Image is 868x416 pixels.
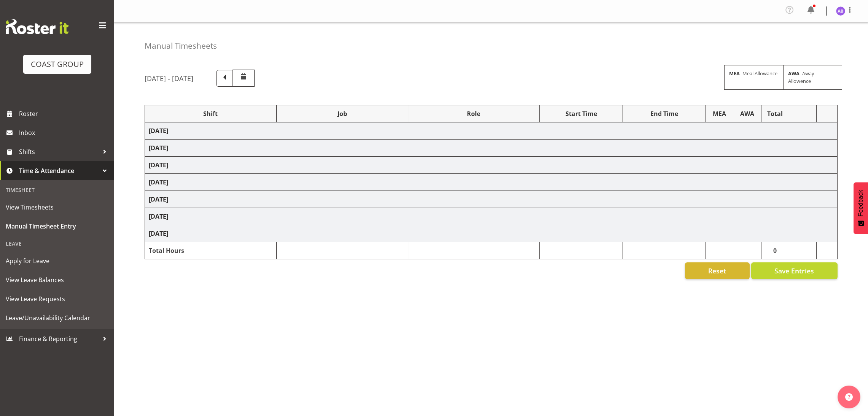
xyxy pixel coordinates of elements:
img: Rosterit website logo [6,19,68,34]
div: AWA [737,109,757,118]
td: [DATE] [145,122,838,140]
span: Apply for Leave [6,255,108,267]
div: Leave [2,236,112,251]
span: Manual Timesheet Entry [6,221,108,232]
td: [DATE] [145,225,838,242]
td: Total Hours [145,242,277,259]
a: View Timesheets [2,198,112,217]
a: View Leave Balances [2,270,112,289]
span: Save Entries [774,266,814,276]
span: Finance & Reporting [19,333,99,345]
div: Timesheet [2,182,112,198]
span: Roster [19,108,110,119]
div: Role [412,109,536,118]
span: Inbox [19,127,110,138]
div: - Meal Allowance [724,65,783,89]
a: Leave/Unavailability Calendar [2,308,112,327]
div: Total [765,109,785,118]
h5: [DATE] - [DATE] [145,74,193,83]
div: Job [280,109,404,118]
a: Manual Timesheet Entry [2,217,112,236]
td: 0 [761,242,789,259]
div: End Time [627,109,702,118]
button: Feedback - Show survey [854,182,868,234]
td: [DATE] [145,157,838,174]
button: Reset [685,262,750,279]
td: [DATE] [145,208,838,225]
span: View Timesheets [6,202,108,213]
strong: AWA [788,70,800,77]
button: Save Entries [751,262,838,279]
div: - Away Allowence [783,65,842,89]
span: View Leave Requests [6,293,108,305]
span: Time & Attendance [19,165,99,176]
td: [DATE] [145,174,838,191]
div: Start Time [543,109,618,118]
span: View Leave Balances [6,274,108,286]
div: MEA [710,109,729,118]
div: COAST GROUP [31,59,84,70]
td: [DATE] [145,140,838,157]
a: View Leave Requests [2,289,112,308]
span: Leave/Unavailability Calendar [6,312,108,324]
span: Shifts [19,146,99,157]
img: amy-buchanan3142.jpg [836,6,845,16]
span: Feedback [857,190,864,216]
img: help-xxl-2.png [845,393,853,401]
div: Shift [149,109,272,118]
td: [DATE] [145,191,838,208]
strong: MEA [729,70,740,77]
a: Apply for Leave [2,251,112,270]
span: Reset [708,266,726,276]
h4: Manual Timesheets [145,41,217,50]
